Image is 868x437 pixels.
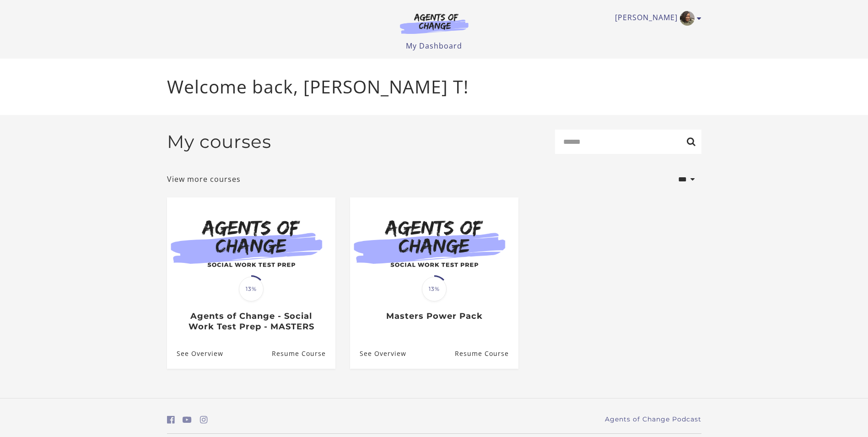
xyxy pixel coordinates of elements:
[183,415,192,424] i: https://www.youtube.com/c/AgentsofChangeTestPrepbyMeaganMitchell (Open in a new window)
[360,311,508,322] h3: Masters Power Pack
[615,11,697,26] a: Toggle menu
[406,41,462,51] a: My Dashboard
[454,339,518,369] a: Masters Power Pack: Resume Course
[167,415,175,424] i: https://www.facebook.com/groups/aswbtestprep (Open in a new window)
[200,415,208,424] i: https://www.instagram.com/agentsofchangeprep/ (Open in a new window)
[167,413,175,426] a: https://www.facebook.com/groups/aswbtestprep (Open in a new window)
[167,339,223,369] a: Agents of Change - Social Work Test Prep - MASTERS: See Overview
[422,277,447,301] span: 13%
[167,73,701,100] p: Welcome back, [PERSON_NAME] T!
[183,413,192,426] a: https://www.youtube.com/c/AgentsofChangeTestPrepbyMeaganMitchell (Open in a new window)
[200,413,208,426] a: https://www.instagram.com/agentsofchangeprep/ (Open in a new window)
[390,13,478,34] img: Agents of Change Logo
[605,415,701,424] a: Agents of Change Podcast
[271,339,335,369] a: Agents of Change - Social Work Test Prep - MASTERS: Resume Course
[177,311,325,332] h3: Agents of Change - Social Work Test Prep - MASTERS
[239,277,264,301] span: 13%
[167,131,271,153] h2: My courses
[350,339,406,369] a: Masters Power Pack: See Overview
[167,174,241,185] a: View more courses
